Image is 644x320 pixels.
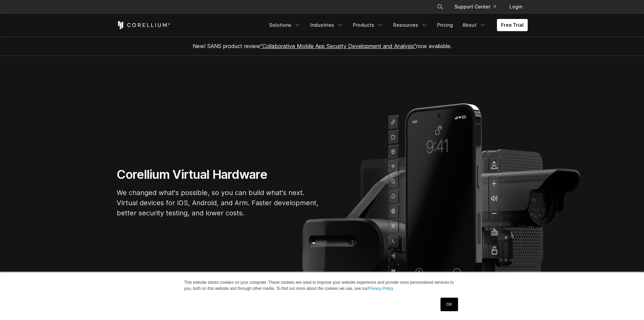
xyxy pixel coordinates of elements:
[306,19,348,31] a: Industries
[260,43,416,49] a: "Collaborative Mobile App Security Development and Analysis"
[349,19,388,31] a: Products
[389,19,432,31] a: Resources
[504,1,528,13] a: Login
[433,19,457,31] a: Pricing
[368,286,394,291] a: Privacy Policy.
[117,167,319,182] h1: Corellium Virtual Hardware
[449,1,501,13] a: Support Center
[497,19,528,31] a: Free Trial
[265,19,528,31] div: Navigation Menu
[429,1,528,13] div: Navigation Menu
[440,298,458,311] a: OK
[265,19,305,31] a: Solutions
[434,1,446,13] button: Search
[458,19,490,31] a: About
[184,279,460,292] p: This website stores cookies on your computer. These cookies are used to improve your website expe...
[193,43,452,49] span: New! SANS product review now available.
[117,21,170,29] a: Corellium Home
[117,188,319,218] p: We changed what's possible, so you can build what's next. Virtual devices for iOS, Android, and A...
